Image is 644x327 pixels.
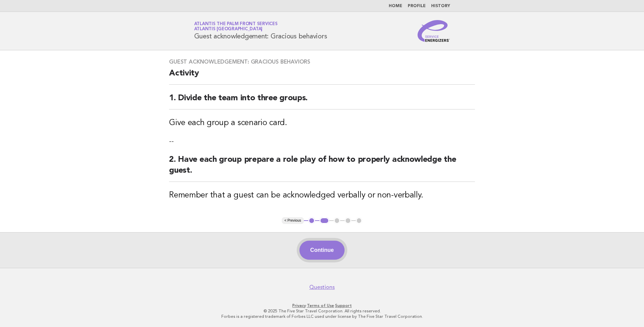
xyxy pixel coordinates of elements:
p: -- [169,137,475,146]
button: 1 [308,217,315,224]
h2: Activity [169,68,475,85]
a: Profile [408,4,426,8]
p: Forbes is a registered trademark of Forbes LLC used under license by The Five Star Travel Corpora... [114,314,530,319]
a: Support [335,303,352,308]
img: Service Energizers [418,20,450,42]
a: Atlantis The Palm Front ServicesAtlantis [GEOGRAPHIC_DATA] [194,22,278,31]
button: Continue [299,241,345,260]
a: Home [389,4,402,8]
a: Privacy [292,303,306,308]
button: 2 [319,217,329,224]
h3: Remember that a guest can be acknowledged verbally or non-verbally. [169,190,475,201]
a: History [431,4,450,8]
a: Terms of Use [307,303,334,308]
h3: Give each group a scenario card. [169,118,475,128]
h2: 1. Divide the team into three groups. [169,93,475,109]
p: © 2025 The Five Star Travel Corporation. All rights reserved. [114,308,530,314]
h2: 2. Have each group prepare a role play of how to properly acknowledge the guest. [169,154,475,182]
span: Atlantis [GEOGRAPHIC_DATA] [194,27,263,32]
h3: Guest acknowledgement: Gracious behaviors [169,58,475,65]
button: < Previous [282,217,304,224]
h1: Guest acknowledgement: Gracious behaviors [194,22,327,40]
p: · · [114,303,530,308]
a: Questions [309,284,335,291]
